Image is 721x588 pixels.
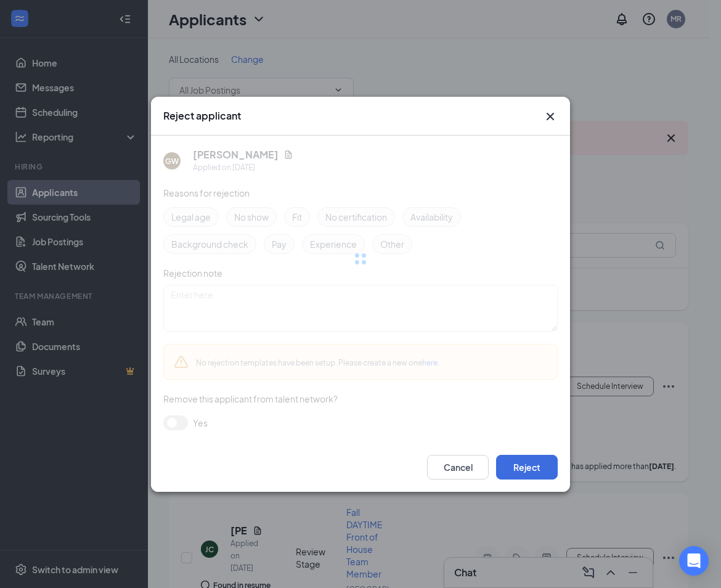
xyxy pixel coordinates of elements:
button: Close [543,109,558,124]
button: Cancel [427,455,489,480]
button: Reject [496,455,558,480]
div: Open Intercom Messenger [679,546,709,576]
h3: Reject applicant [163,109,241,123]
svg: Cross [543,109,558,124]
